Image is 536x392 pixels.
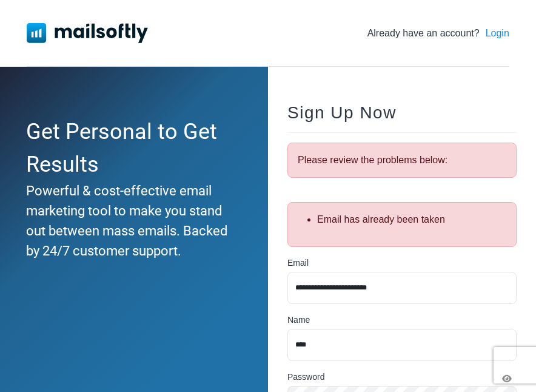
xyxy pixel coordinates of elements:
label: Name [287,314,310,326]
div: Powerful & cost-effective email marketing tool to make you stand out between mass emails. Backed ... [26,181,236,261]
img: Mailsoftly [27,23,148,42]
div: Get Personal to Get Results [26,115,236,181]
span: Sign Up Now [287,103,397,122]
div: Please review the problems below: [287,143,517,178]
a: Login [486,26,509,41]
label: Email [287,257,309,269]
div: Already have an account? [367,26,509,41]
li: Email has already been taken [317,212,506,227]
label: Password [287,371,324,384]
